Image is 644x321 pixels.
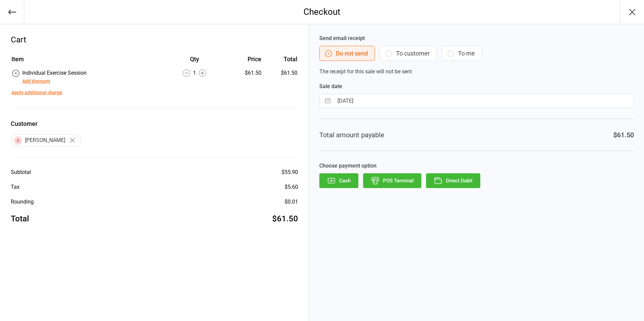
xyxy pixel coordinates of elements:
button: POS Terminal [363,173,421,188]
span: Individual Exercise Session [22,70,87,76]
th: Item [11,55,163,68]
div: $0.01 [285,198,298,206]
div: [PERSON_NAME] [11,134,81,146]
div: $61.50 [226,69,261,77]
td: $61.50 [264,69,297,85]
button: Do not send [319,46,375,61]
div: $55.90 [282,168,298,176]
th: Qty [164,55,225,68]
div: $61.50 [272,213,298,225]
button: To me [442,46,482,61]
button: Direct Debit [426,173,480,188]
div: Subtotal [11,168,31,176]
label: Choose payment option [319,162,634,170]
div: Price [226,55,261,64]
div: $61.50 [613,130,634,140]
div: Tax [11,183,20,191]
label: Send email receipt [319,34,634,42]
label: Customer [11,119,298,128]
div: $5.60 [285,183,298,191]
button: Cash [319,173,358,188]
button: To customer [380,46,437,61]
label: Sale date [319,82,634,91]
div: Rounding [11,198,34,206]
th: Total [264,55,297,68]
div: Total amount payable [319,130,384,140]
button: Apply additional charge [11,89,62,96]
div: Total [11,213,29,225]
div: The receipt for this sale will not be sent [319,34,634,76]
div: 1 [164,69,225,77]
div: Cart [11,34,298,46]
button: Add discount [22,78,50,85]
